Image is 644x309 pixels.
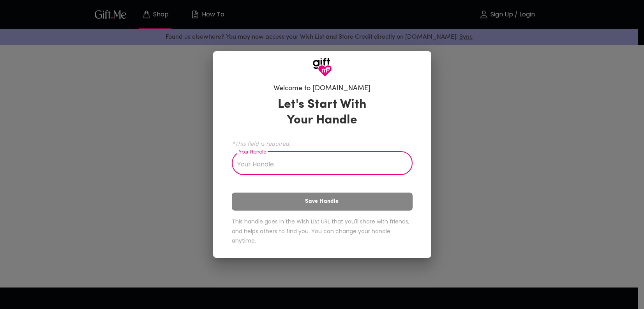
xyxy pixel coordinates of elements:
[312,57,332,77] img: GiftMe Logo
[232,217,413,246] h6: This handle goes in the Wish List URL that you'll share with friends, and helps others to find yo...
[268,97,376,128] h3: Let's Start With Your Handle
[232,140,413,147] span: *This field is required.
[273,84,371,93] h6: Welcome to [DOMAIN_NAME]
[232,153,404,175] input: Your Handle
